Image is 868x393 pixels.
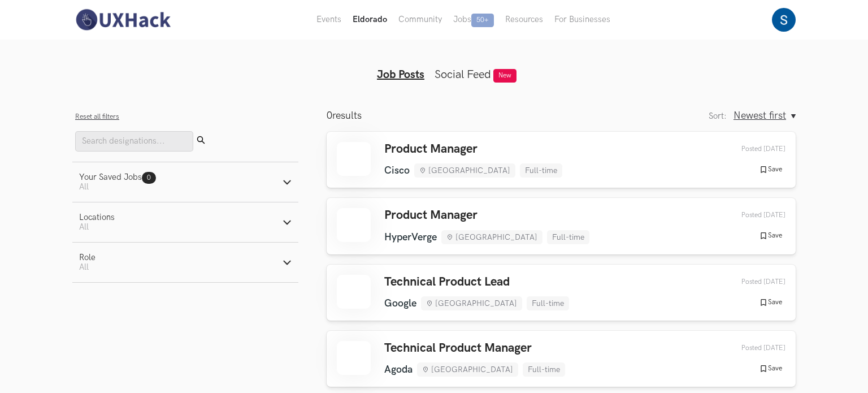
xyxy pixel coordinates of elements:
span: All [79,262,89,272]
div: 04th Oct [715,211,785,219]
div: 04th Oct [715,278,785,286]
span: 50+ [471,14,494,27]
li: Full-time [547,230,589,244]
button: Save [756,297,785,308]
li: HyperVerge [384,231,437,243]
li: [GEOGRAPHIC_DATA] [421,296,522,310]
li: Cisco [384,165,410,176]
a: Social Feed [435,68,491,81]
li: [GEOGRAPHIC_DATA] [441,230,542,244]
ul: Tabs Interface [217,50,651,81]
h3: Technical Product Lead [384,275,569,290]
span: 0 [327,110,332,122]
h3: Technical Product Manager [384,341,565,356]
a: Product Manager HyperVerge [GEOGRAPHIC_DATA] Full-time Posted [DATE] Save [327,198,796,254]
span: Newest first [734,110,786,122]
li: Full-time [520,163,562,178]
li: Full-time [527,296,569,310]
a: Technical Product Lead Google [GEOGRAPHIC_DATA] Full-time Posted [DATE] Save [327,265,796,321]
span: All [79,222,89,232]
a: Job Posts [377,68,424,81]
a: Product Manager Cisco [GEOGRAPHIC_DATA] Full-time Posted [DATE] Save [327,132,796,188]
button: Save [756,364,785,374]
li: Full-time [523,362,565,377]
button: Save [756,165,785,175]
div: Locations [79,213,115,222]
label: Sort: [709,111,727,121]
button: RoleAll [72,243,298,282]
button: LocationsAll [72,202,298,242]
button: Reset all filters [75,113,119,121]
img: Your profile pic [772,8,796,32]
li: [GEOGRAPHIC_DATA] [417,362,518,377]
li: [GEOGRAPHIC_DATA] [414,163,515,178]
div: Role [79,253,96,262]
img: UXHack-logo.png [72,8,173,32]
button: Your Saved Jobs0 All [72,162,298,202]
button: Save [756,231,785,241]
h3: Product Manager [384,142,562,157]
h3: Product Manager [384,208,589,223]
li: Google [384,297,416,309]
div: Your Saved Jobs [79,172,156,182]
div: 04th Oct [715,145,785,153]
input: Search [75,131,193,152]
button: Newest first, Sort: [734,110,796,122]
p: results [327,110,362,122]
span: All [79,182,89,192]
span: 0 [147,174,151,182]
span: New [493,69,517,83]
a: Technical Product Manager Agoda [GEOGRAPHIC_DATA] Full-time Posted [DATE] Save [327,331,796,387]
li: Agoda [384,364,413,375]
div: 04th Oct [715,344,785,352]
